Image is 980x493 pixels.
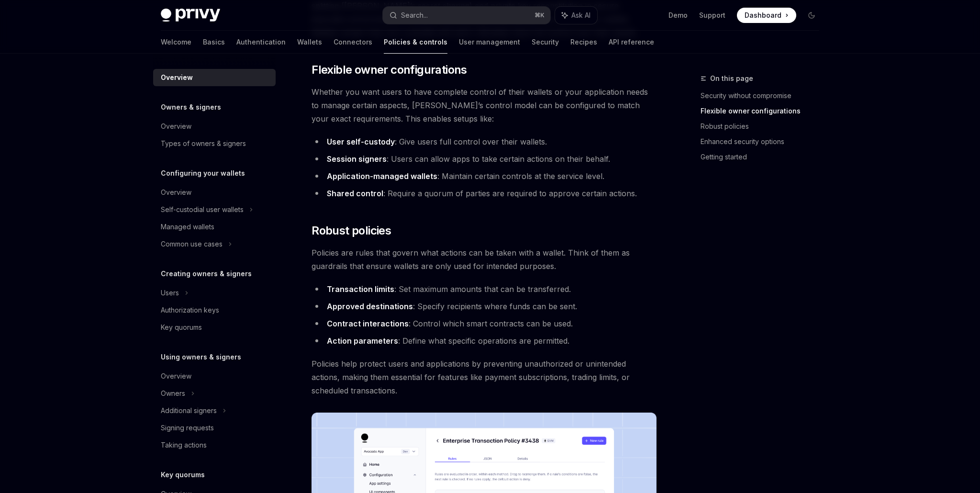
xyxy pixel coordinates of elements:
div: Common use cases [161,238,223,250]
h5: Configuring your wallets [161,168,245,179]
a: Welcome [161,31,191,54]
a: Connectors [334,31,372,54]
strong: Action parameters [327,336,398,346]
strong: Shared control [327,189,383,198]
span: On this page [710,73,753,84]
strong: Application-managed wallets [327,171,437,181]
div: Overview [161,72,193,83]
strong: User self-custody [327,137,395,146]
a: Overview [153,118,276,135]
a: Overview [153,368,276,385]
span: Policies help protect users and applications by preventing unauthorized or unintended actions, ma... [312,357,657,397]
h5: Using owners & signers [161,351,241,363]
span: Dashboard [745,11,781,20]
a: Robust policies [701,119,827,134]
strong: Session signers [327,154,387,164]
a: Recipes [570,31,597,54]
a: Wallets [297,31,322,54]
li: : Give users full control over their wallets. [312,135,657,148]
li: : Control which smart contracts can be used. [312,317,657,330]
a: Signing requests [153,419,276,437]
strong: Approved destinations [327,302,413,311]
li: : Maintain certain controls at the service level. [312,169,657,183]
div: Additional signers [161,405,217,416]
div: Self-custodial user wallets [161,204,244,215]
div: Types of owners & signers [161,138,246,149]
h5: Owners & signers [161,101,221,113]
a: Support [699,11,725,20]
a: Managed wallets [153,218,276,235]
div: Signing requests [161,422,214,434]
span: Ask AI [571,11,590,20]
a: Policies & controls [384,31,447,54]
a: Security [532,31,559,54]
div: Owners [161,388,185,399]
button: Toggle dark mode [804,8,819,23]
a: Authentication [236,31,286,54]
div: Overview [161,121,191,132]
li: : Require a quorum of parties are required to approve certain actions. [312,187,657,200]
span: Robust policies [312,223,391,238]
h5: Creating owners & signers [161,268,252,280]
div: Authorization keys [161,304,219,316]
strong: Transaction limits [327,284,394,294]
h5: Key quorums [161,469,205,481]
li: : Specify recipients where funds can be sent. [312,300,657,313]
a: Enhanced security options [701,134,827,149]
div: Overview [161,370,191,382]
div: Search... [401,10,428,21]
li: : Define what specific operations are permitted. [312,334,657,347]
a: Authorization keys [153,302,276,319]
a: Demo [668,11,688,20]
div: Overview [161,187,191,198]
span: ⌘ K [535,11,545,19]
a: Types of owners & signers [153,135,276,152]
a: Dashboard [737,8,796,23]
strong: Contract interactions [327,319,409,328]
button: Search...⌘K [383,7,550,24]
li: : Set maximum amounts that can be transferred. [312,282,657,296]
a: User management [459,31,520,54]
span: Whether you want users to have complete control of their wallets or your application needs to man... [312,85,657,125]
div: Managed wallets [161,221,214,233]
a: Key quorums [153,319,276,336]
span: Flexible owner configurations [312,62,467,78]
a: Getting started [701,149,827,165]
a: Overview [153,184,276,201]
a: Security without compromise [701,88,827,103]
img: dark logo [161,9,220,22]
a: Taking actions [153,437,276,454]
div: Key quorums [161,322,202,333]
li: : Users can allow apps to take certain actions on their behalf. [312,152,657,166]
a: API reference [609,31,654,54]
span: Policies are rules that govern what actions can be taken with a wallet. Think of them as guardrai... [312,246,657,273]
button: Ask AI [555,7,597,24]
a: Basics [203,31,225,54]
div: Taking actions [161,439,207,451]
a: Flexible owner configurations [701,103,827,119]
a: Overview [153,69,276,86]
div: Users [161,287,179,299]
